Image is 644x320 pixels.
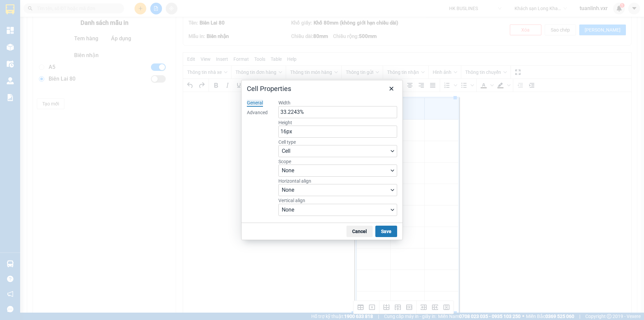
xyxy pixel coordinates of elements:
label: Horizontal align [278,178,397,184]
label: Scope [278,158,397,165]
span: None [282,186,389,194]
span: Cell [282,147,389,155]
button: Scope [278,165,397,177]
label: Height [278,120,397,126]
span: None [282,167,389,175]
button: Cell type [278,145,397,157]
div: Advanced [247,109,268,116]
span: None [282,206,389,214]
div: Cell Properties [247,84,291,93]
label: Width [278,100,397,106]
label: Cell type [278,139,397,145]
button: Cancel [346,226,373,237]
button: Vertical align [278,204,397,216]
div: General [247,100,263,106]
button: Save [375,226,397,237]
button: Horizontal align [278,184,397,196]
button: Close [386,83,397,94]
label: Vertical align [278,197,397,203]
